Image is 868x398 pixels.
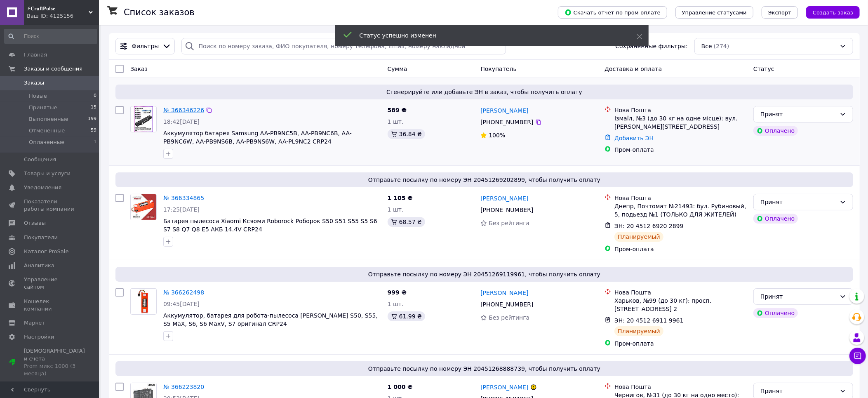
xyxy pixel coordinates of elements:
span: Товары и услуги [24,170,71,177]
span: 17:25[DATE] [163,206,200,213]
span: 1 [94,139,96,146]
div: Пром-оплата [614,245,747,253]
div: Пром-оплата [614,146,747,154]
div: Нова Пошта [614,106,747,114]
span: Показатели работы компании [24,198,76,213]
span: Экспорт [768,9,791,16]
div: [PHONE_NUMBER] [479,299,535,310]
span: Доставка и оплата [605,66,662,72]
span: 1 шт. [388,301,404,307]
span: 100% [489,132,505,139]
input: Поиск [4,29,97,44]
span: 199 [88,115,96,123]
a: Аккумулятор, батарея для робота-пылесоса [PERSON_NAME] S50, S55, S5 MaX, S6, S6 MaxV, S7 оригинал... [163,312,378,327]
a: [PERSON_NAME] [480,106,528,115]
div: Ваш ID: 4125156 [27,12,99,20]
span: Скачать отчет по пром-оплате [565,9,661,16]
span: 999 ₴ [388,289,407,296]
a: [PERSON_NAME] [480,383,528,391]
div: Планируемый [614,232,663,242]
span: Сумма [388,66,407,72]
span: Заказ [130,66,148,72]
span: 59 [91,127,96,134]
span: 1 шт. [388,206,404,213]
span: Каталог ProSale [24,248,68,255]
div: [PHONE_NUMBER] [479,204,535,216]
span: Выполненные [29,115,68,123]
span: Главная [24,51,47,59]
span: 18:42[DATE] [163,118,200,125]
span: Новые [29,92,47,100]
span: Сохраненные фильтры: [616,42,688,50]
div: Принят [760,198,836,207]
span: Создать заказ [813,9,853,16]
span: Без рейтинга [489,220,529,226]
a: Добавить ЭН [614,135,654,141]
span: 15 [91,104,96,111]
span: 589 ₴ [388,107,407,113]
span: ⚡𝐂𝐫𝐚𝐟𝐭𝐏𝐮𝐥𝐬𝐞 [27,5,89,12]
span: Покупатели [24,234,58,241]
a: № 366223820 [163,384,204,390]
div: Нова Пошта [614,194,747,202]
span: [DEMOGRAPHIC_DATA] и счета [24,347,85,377]
button: Управление статусами [675,6,753,19]
a: Фото товару [130,106,157,132]
span: Статус [753,66,774,72]
a: № 366334865 [163,195,204,201]
img: Фото товару [131,289,156,314]
div: Пром-оплата [614,339,747,348]
span: Заказы [24,79,44,87]
div: Планируемый [614,326,663,336]
span: 1 000 ₴ [388,384,413,390]
div: 61.99 ₴ [388,311,425,321]
span: ЭН: 20 4512 6920 2899 [614,223,684,229]
span: Отправьте посылку по номеру ЭН 20451269119961, чтобы получить оплату [119,270,850,278]
a: [PERSON_NAME] [480,194,528,203]
span: 1 105 ₴ [388,195,413,201]
span: Заказы и сообщения [24,65,82,73]
div: Оплачено [753,126,798,136]
div: Нова Пошта [614,288,747,297]
a: № 366346226 [163,107,204,113]
span: Настройки [24,333,54,341]
span: Покупатель [480,66,517,72]
div: 68.57 ₴ [388,217,425,227]
div: Ізмаїл, №3 (до 30 кг на одне місце): вул. [PERSON_NAME][STREET_ADDRESS] [614,114,747,131]
span: Маркет [24,319,45,327]
span: Принятые [29,104,57,111]
span: Отправьте посылку по номеру ЭН 20451268888739, чтобы получить оплату [119,365,850,373]
div: 36.84 ₴ [388,129,425,139]
button: Скачать отчет по пром-оплате [558,6,667,19]
div: Prom микс 1000 (3 месяца) [24,363,85,377]
h1: Список заказов [124,7,195,17]
span: Аккумулятор батарея Samsung AA-PB9NC5B, AA-PB9NC6B, AA-PB9NC6W, AA-PB9NS6B, AA-PB9NS6W, AA-PL9NC2... [163,130,352,145]
div: Принят [760,292,836,301]
span: 09:45[DATE] [163,301,200,307]
span: Отправьте посылку по номеру ЭН 20451269202899, чтобы получить оплату [119,176,850,184]
div: Днепр, Почтомат №21493: бул. Рубиновый, 5, подьезд №1 (ТОЛЬКО ДЛЯ ЖИТЕЛЕЙ) [614,202,747,219]
span: Кошелек компании [24,298,76,313]
a: Батарея пылесоса Xiaomi Ксяоми Roborock Роборок S50 S51 S55 S5 S6 S7 S8 Q7 Q8 E5 АКБ 14.4V CRP24 [163,218,377,233]
button: Создать заказ [806,6,860,19]
span: 1 шт. [388,118,404,125]
div: Нова Пошта [614,383,747,391]
a: [PERSON_NAME] [480,289,528,297]
span: Отзывы [24,219,46,227]
span: Оплаченные [29,139,64,146]
span: Сообщения [24,156,56,163]
div: Принят [760,110,836,119]
div: Оплачено [753,214,798,224]
span: Аналитика [24,262,54,269]
a: № 366262498 [163,289,204,296]
a: Создать заказ [798,9,860,15]
div: [PHONE_NUMBER] [479,116,535,128]
span: Все [701,42,712,50]
div: Оплачено [753,308,798,318]
span: Управление статусами [682,9,747,16]
span: Фильтры [132,42,159,50]
span: Управление сайтом [24,276,76,291]
span: Отмененные [29,127,65,134]
span: Сгенерируйте или добавьте ЭН в заказ, чтобы получить оплату [119,88,850,96]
